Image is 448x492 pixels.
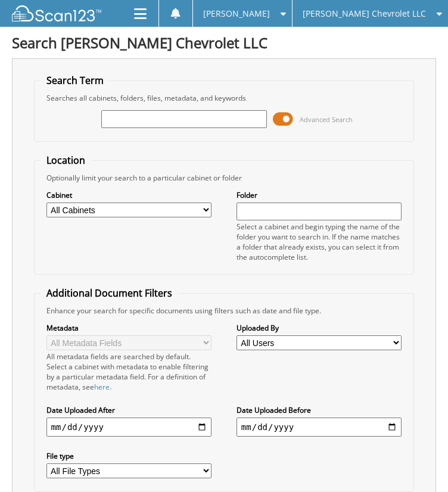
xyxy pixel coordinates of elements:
[46,323,212,333] label: Metadata
[41,74,110,87] legend: Search Term
[41,306,408,316] div: Enhance your search for specific documents using filters such as date and file type.
[46,351,212,392] div: All metadata fields are searched by default. Select a cabinet with metadata to enable filtering b...
[41,173,408,183] div: Optionally limit your search to a particular cabinet or folder
[303,10,426,17] span: [PERSON_NAME] Chevrolet LLC
[237,222,402,262] div: Select a cabinet and begin typing the name of the folder you want to search in. If the name match...
[46,451,212,461] label: File type
[41,93,408,103] div: Searches all cabinets, folders, files, metadata, and keywords
[46,418,212,437] input: start
[237,190,402,200] label: Folder
[94,382,110,392] a: here
[41,154,91,167] legend: Location
[300,115,353,124] span: Advanced Search
[12,33,436,52] h1: Search [PERSON_NAME] Chevrolet LLC
[46,190,212,200] label: Cabinet
[237,405,402,415] label: Date Uploaded Before
[203,10,270,17] span: [PERSON_NAME]
[12,5,101,21] img: scan123-logo-white.svg
[41,287,178,300] legend: Additional Document Filters
[237,418,402,437] input: end
[46,405,212,415] label: Date Uploaded After
[237,323,402,333] label: Uploaded By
